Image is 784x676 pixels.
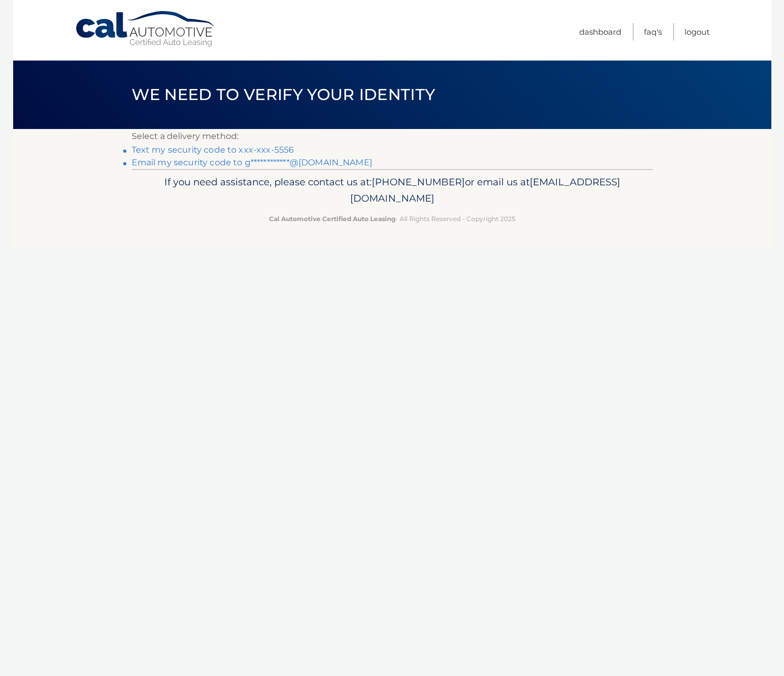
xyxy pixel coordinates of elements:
[269,215,395,223] strong: Cal Automotive Certified Auto Leasing
[75,11,217,48] a: Cal Automotive
[138,174,646,207] p: If you need assistance, please contact us at: or email us at
[132,85,435,104] span: We need to verify your identity
[644,23,662,41] a: FAQ's
[132,145,294,155] a: Text my security code to xxx-xxx-5556
[579,23,621,41] a: Dashboard
[132,129,653,144] p: Select a delivery method:
[372,176,465,188] span: [PHONE_NUMBER]
[684,23,710,41] a: Logout
[138,213,646,224] p: - All Rights Reserved - Copyright 2025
